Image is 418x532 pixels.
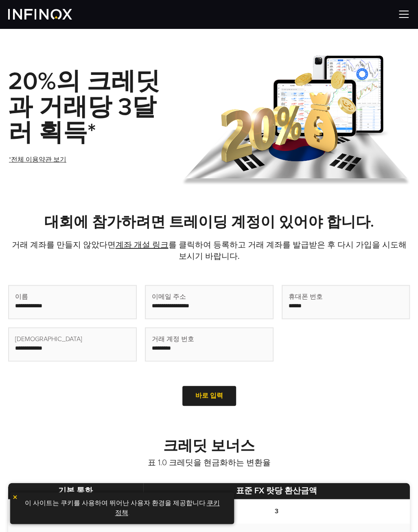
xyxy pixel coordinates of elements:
[8,150,67,170] a: *전체 이용약관 보기
[8,483,143,499] th: 기본 통화
[44,213,374,231] strong: 대회에 참가하려면 트레이딩 계정이 있어야 합니다.
[289,292,323,302] span: 휴대폰 번호
[14,496,230,520] p: 이 사이트는 쿠키를 사용하여 뛰어난 사용자 환경을 제공합니다. .
[143,499,410,523] td: 3
[12,494,18,500] img: yellow close icon
[15,292,28,302] span: 이름
[8,457,410,469] p: 표 1.0 크레딧을 현금화하는 변환율
[152,292,186,302] span: 이메일 주소
[8,239,410,262] p: 거래 계좌를 만들지 않았다면 를 클릭하여 등록하고 거래 계좌를 발급받은 후 다시 가입을 시도해 보시기 바랍니다.
[182,386,236,406] a: 바로 입력
[8,67,160,147] strong: 20%의 크레딧과 거래당 3달러 획득*
[15,334,82,344] span: [DEMOGRAPHIC_DATA]
[143,483,410,499] th: 표준 FX 랏당 환산금액
[152,334,194,344] span: 거래 계정 번호
[116,240,169,250] a: 계좌 개설 링크
[163,437,255,455] strong: 크레딧 보너스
